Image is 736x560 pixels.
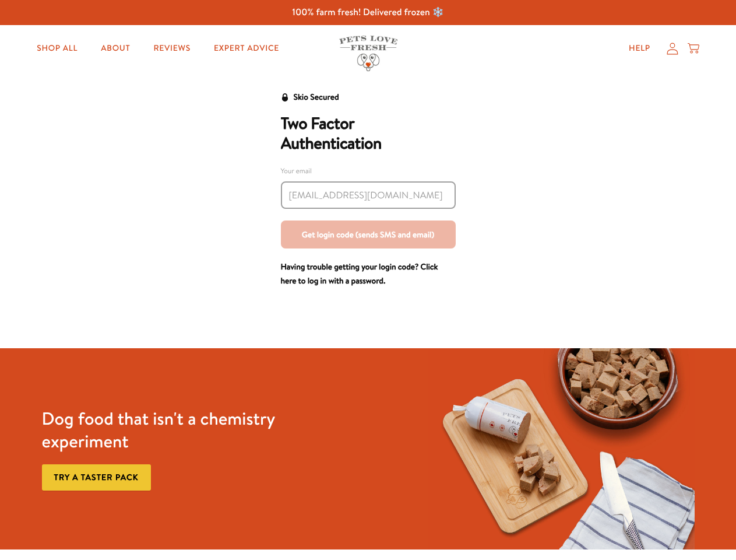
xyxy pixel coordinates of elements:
a: Help [619,37,660,60]
a: Skio Secured [281,90,339,114]
h2: Two Factor Authentication [281,114,456,153]
h3: Dog food that isn't a chemistry experiment [42,407,308,453]
img: Fussy [428,348,694,549]
svg: Security [281,93,289,101]
img: Pets Love Fresh [339,36,397,71]
a: Having trouble getting your login code? Click here to log in with a password. [281,261,438,286]
a: Expert Advice [205,37,288,60]
div: Skio Secured [294,90,339,104]
a: About [91,37,139,60]
a: Shop All [27,37,87,60]
a: Reviews [144,37,199,60]
a: Try a taster pack [42,464,151,491]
